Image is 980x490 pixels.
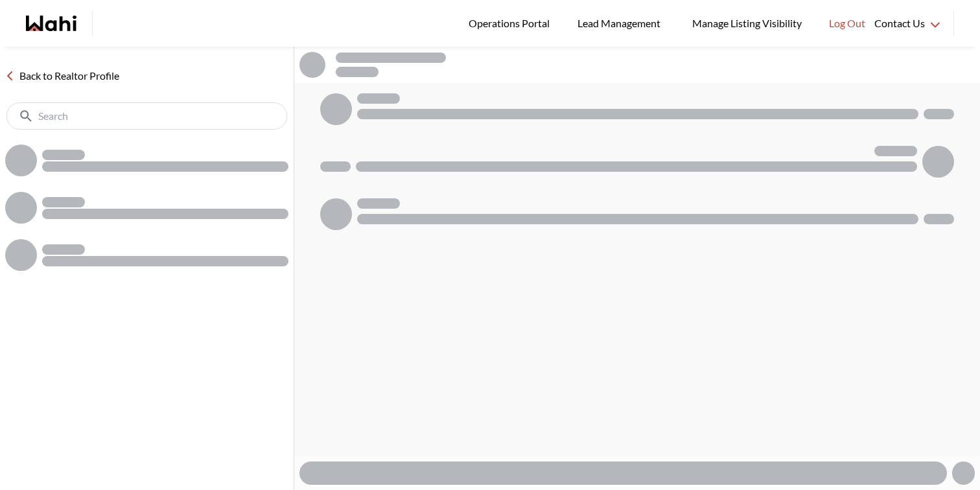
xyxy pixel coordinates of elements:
a: Wahi homepage [26,16,76,31]
span: Manage Listing Visibility [688,15,806,32]
span: Lead Management [577,15,665,32]
span: Operations Portal [469,15,554,32]
input: Search [38,110,258,122]
span: Log Out [829,15,865,32]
